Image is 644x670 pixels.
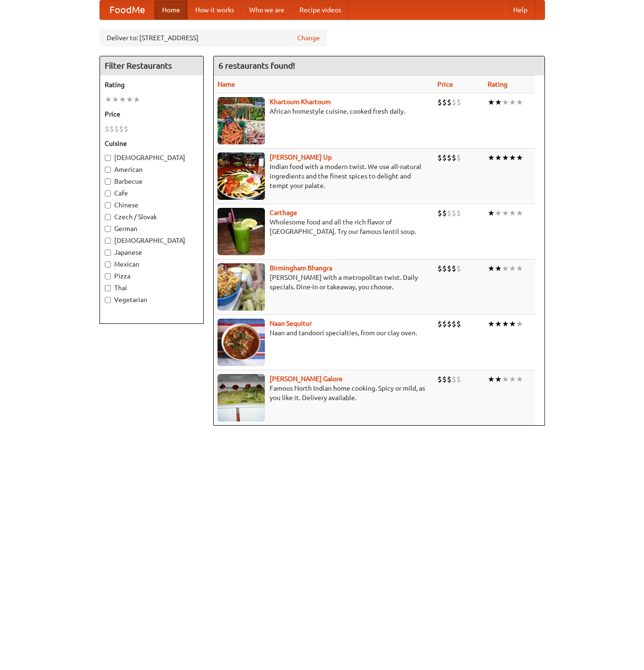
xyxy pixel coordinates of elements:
li: $ [452,374,456,384]
input: Cafe [105,190,111,197]
a: Khartoum Khartoum [270,98,331,106]
a: Help [506,0,535,19]
h4: Filter Restaurants [100,56,203,75]
li: ★ [502,263,509,274]
input: Vegetarian [105,297,111,303]
p: Famous North Indian home cooking. Spicy or mild, as you like it. Delivery available. [218,384,430,402]
img: naansequitur.jpg [218,319,265,366]
li: ★ [119,94,126,105]
a: [PERSON_NAME] Up [270,153,332,161]
li: ★ [133,94,140,105]
label: Cafe [105,188,199,198]
input: Thai [105,285,111,291]
li: ★ [502,374,509,384]
li: ★ [516,319,523,329]
li: ★ [126,94,133,105]
li: ★ [516,263,523,274]
li: ★ [509,97,516,107]
img: currygalore.jpg [218,374,265,421]
li: ★ [495,374,502,384]
input: Barbecue [105,179,111,185]
li: $ [105,124,109,134]
a: Recipe videos [292,0,349,19]
li: ★ [495,208,502,218]
a: Home [154,0,188,19]
li: ★ [488,319,495,329]
li: ★ [495,319,502,329]
input: Pizza [105,273,111,279]
li: $ [447,263,452,274]
li: ★ [509,152,516,163]
li: $ [456,319,461,329]
li: $ [447,208,452,218]
li: $ [442,263,447,274]
li: $ [114,124,119,134]
li: ★ [488,97,495,107]
li: ★ [502,152,509,163]
li: ★ [495,97,502,107]
p: African homestyle cuisine, cooked fresh daily. [218,107,430,116]
li: $ [109,124,114,134]
label: Pizza [105,271,199,281]
li: $ [437,263,442,274]
label: Vegetarian [105,295,199,304]
input: [DEMOGRAPHIC_DATA] [105,155,111,161]
b: Birmingham Bhangra [270,264,332,272]
p: [PERSON_NAME] with a metropolitan twist. Daily specials. Dine-in or takeaway, you choose. [218,273,430,292]
li: $ [442,319,447,329]
li: ★ [509,208,516,218]
li: ★ [502,208,509,218]
li: $ [442,152,447,163]
li: ★ [488,152,495,163]
input: [DEMOGRAPHIC_DATA] [105,238,111,244]
li: ★ [516,97,523,107]
li: ★ [509,319,516,329]
li: ★ [112,94,119,105]
li: ★ [516,152,523,163]
b: Naan Sequitur [270,320,312,327]
li: $ [447,319,452,329]
p: Naan and tandoori specialties, from our clay oven. [218,328,430,338]
a: Carthage [270,209,297,216]
li: $ [452,152,456,163]
li: ★ [105,94,112,105]
ng-pluralize: 6 restaurants found! [218,61,295,70]
label: Czech / Slovak [105,212,199,222]
input: German [105,226,111,232]
li: ★ [495,263,502,274]
img: khartoum.jpg [218,97,265,144]
li: $ [456,263,461,274]
label: German [105,224,199,233]
a: [PERSON_NAME] Galore [270,375,343,383]
li: $ [452,319,456,329]
li: $ [452,97,456,107]
h5: Price [105,109,199,119]
li: ★ [502,319,509,329]
input: Chinese [105,202,111,208]
li: $ [437,208,442,218]
img: bhangra.jpg [218,263,265,311]
a: Who we are [242,0,292,19]
li: ★ [488,208,495,218]
h5: Rating [105,80,199,89]
li: ★ [488,374,495,384]
h5: Cuisine [105,139,199,148]
label: Thai [105,283,199,293]
a: Change [297,33,320,43]
li: $ [442,208,447,218]
label: [DEMOGRAPHIC_DATA] [105,153,199,162]
a: FoodMe [100,0,154,19]
a: Rating [488,80,508,88]
div: Deliver to: [STREET_ADDRESS] [100,29,327,46]
li: $ [447,374,452,384]
img: carthage.jpg [218,208,265,255]
li: ★ [495,152,502,163]
li: $ [124,124,128,134]
li: ★ [516,374,523,384]
input: Czech / Slovak [105,214,111,220]
input: Japanese [105,250,111,256]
